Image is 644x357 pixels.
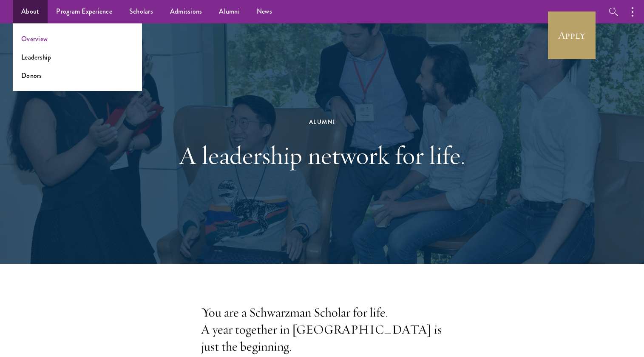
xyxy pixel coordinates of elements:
div: Alumni [176,117,469,127]
a: Overview [21,34,48,44]
h1: A leadership network for life. [176,140,469,171]
a: Leadership [21,52,51,62]
a: Donors [21,71,42,80]
a: Apply [548,11,596,59]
